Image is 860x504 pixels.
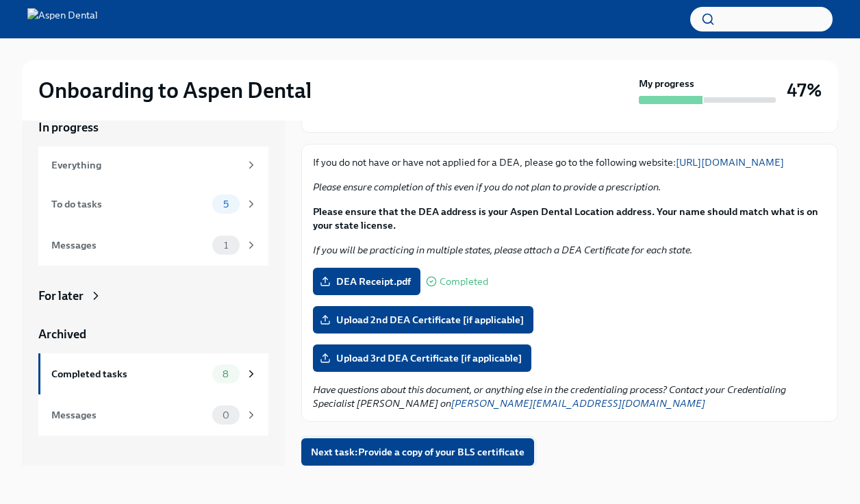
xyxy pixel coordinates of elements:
strong: Please ensure that the DEA address is your Aspen Dental Location address. Your name should match ... [313,205,818,231]
a: [PERSON_NAME][EMAIL_ADDRESS][DOMAIN_NAME] [451,397,705,409]
em: Have questions about this document, or anything else in the credentialing process? Contact your C... [313,383,786,409]
div: Everything [51,157,240,173]
em: Please ensure completion of this even if you do not plan to provide a prescription. [313,181,661,193]
div: Messages [51,238,207,253]
span: 8 [214,369,237,379]
span: 1 [216,240,236,251]
div: For later [38,288,84,304]
div: Messages [51,407,207,423]
a: Messages0 [38,394,268,436]
span: Upload 2nd DEA Certificate [if applicable] [322,313,524,327]
h2: Onboarding to Aspen Dental [38,77,312,104]
span: DEA Receipt.pdf [322,275,411,288]
span: Upload 3rd DEA Certificate [if applicable] [322,351,522,365]
h3: 47% [787,78,822,103]
a: [URL][DOMAIN_NAME] [676,156,784,168]
a: Messages1 [38,225,268,266]
a: Archived [38,326,268,342]
a: Completed tasks8 [38,353,268,394]
span: 0 [214,410,238,420]
label: Upload 3rd DEA Certificate [if applicable] [313,344,531,372]
label: Upload 2nd DEA Certificate [if applicable] [313,306,533,333]
div: To do tasks [51,197,207,212]
strong: My progress [639,77,694,90]
em: If you will be practicing in multiple states, please attach a DEA Certificate for each state. [313,244,692,256]
span: Completed [440,277,488,287]
div: Completed tasks [51,366,207,381]
button: Next task:Provide a copy of your BLS certificate [301,438,534,466]
span: Next task : Provide a copy of your BLS certificate [311,445,524,459]
p: If you do not have or have not applied for a DEA, please go to the following website: [313,155,826,169]
label: DEA Receipt.pdf [313,268,420,295]
a: Everything [38,147,268,184]
a: To do tasks5 [38,184,268,225]
span: 5 [215,199,237,210]
a: In progress [38,119,268,136]
img: Aspen Dental [27,8,98,30]
a: For later [38,288,268,304]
